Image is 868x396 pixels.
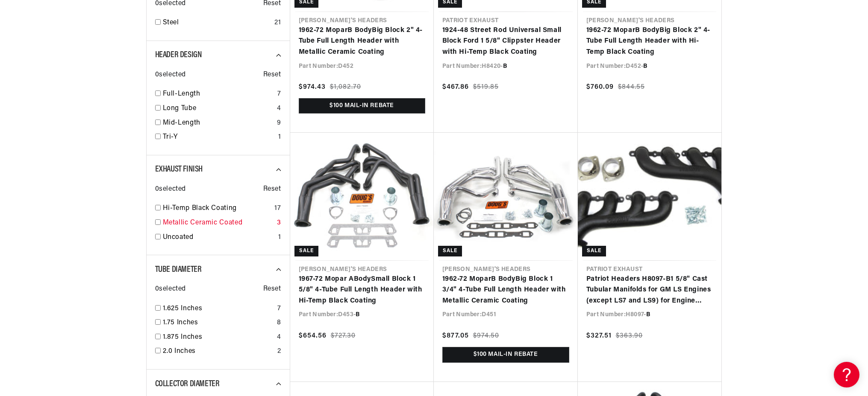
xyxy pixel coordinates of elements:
[155,284,186,295] span: 0 selected
[274,17,281,29] div: 21
[277,118,281,129] div: 9
[277,218,281,229] div: 3
[155,70,186,81] span: 0 selected
[277,89,281,100] div: 7
[278,132,281,143] div: 1
[163,332,274,343] a: 1.875 Inches
[442,274,569,307] a: 1962-72 MoparB BodyBig Block 1 3/4" 4-Tube Full Length Header with Metallic Ceramic Coating
[155,165,203,174] span: Exhaust Finish
[263,70,281,81] span: Reset
[163,132,275,143] a: Tri-Y
[163,17,271,29] a: Steel
[155,51,202,59] span: Header Design
[299,25,425,58] a: 1962-72 MoparB BodyBig Block 2" 4-Tube Full Length Header with Metallic Ceramic Coating
[586,25,713,58] a: 1962-72 MoparB BodyBig Block 2" 4-Tube Full Length Header with Hi-Temp Black Coating
[163,89,274,100] a: Full-Length
[442,25,569,58] a: 1924-48 Street Rod Universal Small Block Ford 1 5/8" Clippster Header with Hi-Temp Black Coating
[163,103,274,114] a: Long Tube
[277,332,281,343] div: 4
[277,103,281,114] div: 4
[278,232,281,243] div: 1
[155,265,202,274] span: Tube Diameter
[163,118,274,129] a: Mid-Length
[163,232,275,243] a: Uncoated
[274,203,281,214] div: 17
[263,284,281,295] span: Reset
[277,346,281,357] div: 2
[277,317,281,329] div: 8
[163,303,274,314] a: 1.625 Inches
[155,380,220,388] span: Collector Diameter
[277,303,281,314] div: 7
[586,274,713,307] a: Patriot Headers H8097-B1 5/8" Cast Tubular Manifolds for GM LS Engines (except LS7 and LS9) for E...
[163,317,274,329] a: 1.75 Inches
[163,203,271,214] a: Hi-Temp Black Coating
[155,184,186,195] span: 0 selected
[263,184,281,195] span: Reset
[299,274,425,307] a: 1967-72 Mopar ABodySmall Block 1 5/8" 4-Tube Full Length Header with Hi-Temp Black Coating
[163,346,274,357] a: 2.0 Inches
[163,218,274,229] a: Metallic Ceramic Coated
